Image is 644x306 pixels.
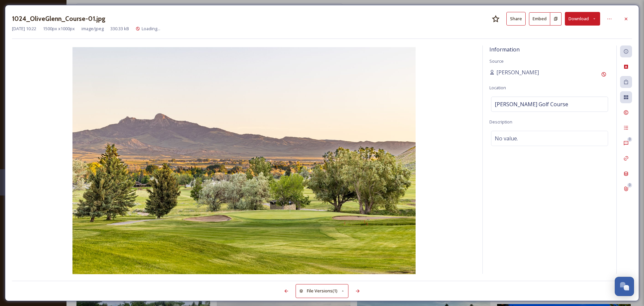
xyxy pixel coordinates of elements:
button: Share [506,12,526,26]
span: 1500 px x 1000 px [43,26,75,32]
span: [PERSON_NAME] [496,68,539,76]
span: 330.33 kB [110,26,129,32]
button: File Versions(1) [296,284,349,298]
h3: 1024_OliveGlenn_Course-01.jpg [12,14,105,24]
span: [DATE] 10:22 [12,26,36,32]
div: 0 [627,183,632,188]
span: Description [489,119,512,125]
button: Download [565,12,600,26]
span: Information [489,46,520,53]
span: Location [489,85,506,91]
button: Embed [529,12,550,26]
span: [PERSON_NAME] Golf Course [495,100,568,108]
span: Loading... [142,26,160,32]
span: image/jpeg [81,26,104,32]
div: 0 [627,137,632,142]
button: Open Chat [615,277,634,296]
img: 1024_OliveGlenn_Course-01.jpg [12,47,476,275]
span: No value. [495,134,518,142]
span: Source [489,58,504,64]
